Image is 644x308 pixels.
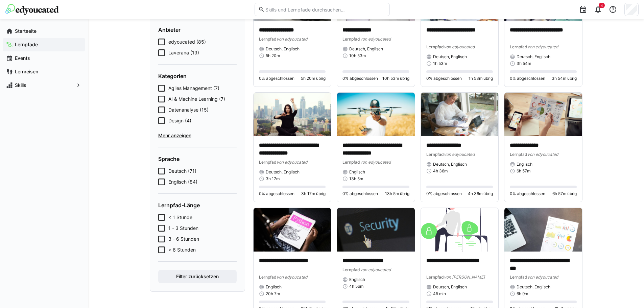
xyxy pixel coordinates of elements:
[301,76,326,81] span: 5h 20m übrig
[426,275,444,280] span: Lernpfad
[337,208,415,252] img: image
[517,162,532,167] span: Englisch
[552,76,577,81] span: 3h 54m übrig
[349,284,363,289] span: 4h 56m
[433,291,446,297] span: 45 min
[385,191,409,196] span: 13h 5m übrig
[301,191,326,196] span: 3h 17m übrig
[254,93,331,136] img: image
[277,275,307,280] span: von edyoucated
[168,85,219,92] span: Agiles Management (7)
[168,106,209,113] span: Datenanalyse (15)
[527,44,558,49] span: von edyoucated
[426,44,444,49] span: Lernpfad
[349,169,365,175] span: Englisch
[168,246,196,253] span: > 6 Stunden
[426,191,462,196] span: 0% abgeschlossen
[266,284,282,290] span: Englisch
[266,46,300,52] span: Deutsch, Englisch
[469,76,493,81] span: 1h 53m übrig
[504,93,582,136] img: image
[259,76,294,81] span: 0% abgeschlossen
[421,208,499,252] img: image
[504,208,582,252] img: image
[342,76,378,81] span: 0% abgeschlossen
[168,168,196,174] span: Deutsch (71)
[158,202,237,209] h4: Lernpfad-Länge
[601,3,603,7] span: 4
[426,152,444,157] span: Lernpfad
[510,152,527,157] span: Lernpfad
[510,191,545,196] span: 0% abgeschlossen
[510,76,545,81] span: 0% abgeschlossen
[168,39,206,45] span: edyoucated (85)
[444,275,485,280] span: von [PERSON_NAME]
[277,160,307,165] span: von edyoucated
[266,53,280,58] span: 5h 20m
[168,117,191,124] span: Design (4)
[158,156,237,162] h4: Sprache
[433,54,467,60] span: Deutsch, Englisch
[517,291,528,297] span: 6h 9m
[517,54,550,60] span: Deutsch, Englisch
[266,291,280,297] span: 20h 7m
[337,93,415,136] img: image
[360,267,391,272] span: von edyoucated
[266,176,280,182] span: 3h 17m
[158,26,237,33] h4: Anbieter
[360,160,391,165] span: von edyoucated
[468,191,493,196] span: 4h 36m übrig
[433,162,467,167] span: Deutsch, Englisch
[433,284,467,290] span: Deutsch, Englisch
[259,275,277,280] span: Lernpfad
[517,284,550,290] span: Deutsch, Englisch
[552,191,577,196] span: 6h 57m übrig
[349,46,383,52] span: Deutsch, Englisch
[158,132,237,139] span: Mehr anzeigen
[360,37,391,42] span: von edyoucated
[158,270,237,283] button: Filter zurücksetzen
[527,275,558,280] span: von edyoucated
[168,49,199,56] span: Laverana (19)
[168,236,199,242] span: 3 - 6 Stunden
[342,37,360,42] span: Lernpfad
[433,61,447,66] span: 1h 53m
[168,179,197,185] span: Englisch (84)
[510,44,527,49] span: Lernpfad
[444,152,475,157] span: von edyoucated
[168,225,198,232] span: 1 - 3 Stunden
[421,93,499,136] img: image
[426,76,462,81] span: 0% abgeschlossen
[175,273,220,280] span: Filter zurücksetzen
[259,160,277,165] span: Lernpfad
[349,277,365,282] span: Englisch
[277,37,307,42] span: von edyoucated
[433,168,448,174] span: 4h 36m
[266,169,300,175] span: Deutsch, Englisch
[259,37,277,42] span: Lernpfad
[265,6,386,13] input: Skills und Lernpfade durchsuchen…
[168,96,225,102] span: AI & Machine Learning (7)
[342,267,360,272] span: Lernpfad
[349,176,363,182] span: 13h 5m
[342,160,360,165] span: Lernpfad
[527,152,558,157] span: von edyoucated
[349,53,366,58] span: 10h 53m
[342,191,378,196] span: 0% abgeschlossen
[259,191,294,196] span: 0% abgeschlossen
[254,208,331,252] img: image
[168,214,192,221] span: < 1 Stunde
[510,275,527,280] span: Lernpfad
[158,73,237,79] h4: Kategorien
[517,61,531,66] span: 3h 54m
[444,44,475,49] span: von edyoucated
[517,168,530,174] span: 6h 57m
[382,76,409,81] span: 10h 53m übrig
